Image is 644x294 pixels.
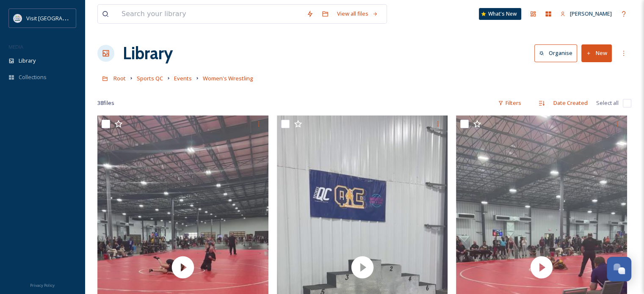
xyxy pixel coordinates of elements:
button: Organise [534,44,577,62]
span: 38 file s [97,99,114,107]
span: Library [19,57,36,65]
span: Sports QC [137,74,163,82]
span: Collections [19,73,47,81]
span: [PERSON_NAME] [570,10,612,17]
span: MEDIA [8,44,23,50]
span: Root [113,74,126,82]
a: [PERSON_NAME] [556,5,616,22]
span: Events [174,74,192,82]
img: QCCVB_VISIT_vert_logo_4c_tagline_122019.svg [14,14,22,22]
div: Filters [494,95,525,111]
a: Root [113,73,126,83]
span: Women's Wrestling [203,74,253,82]
div: Date Created [549,95,592,111]
button: New [581,44,612,62]
a: Library [123,41,173,66]
a: View all files [333,5,382,22]
span: Privacy Policy [30,283,55,288]
a: What's New [479,8,521,20]
button: Open Chat [607,257,631,281]
input: Search your library [117,5,302,23]
a: Sports QC [137,73,163,83]
span: Select all [596,99,619,107]
a: Privacy Policy [30,280,55,290]
a: Women's Wrestling [203,73,253,83]
span: Visit [GEOGRAPHIC_DATA] [26,14,92,22]
a: Events [174,73,192,83]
